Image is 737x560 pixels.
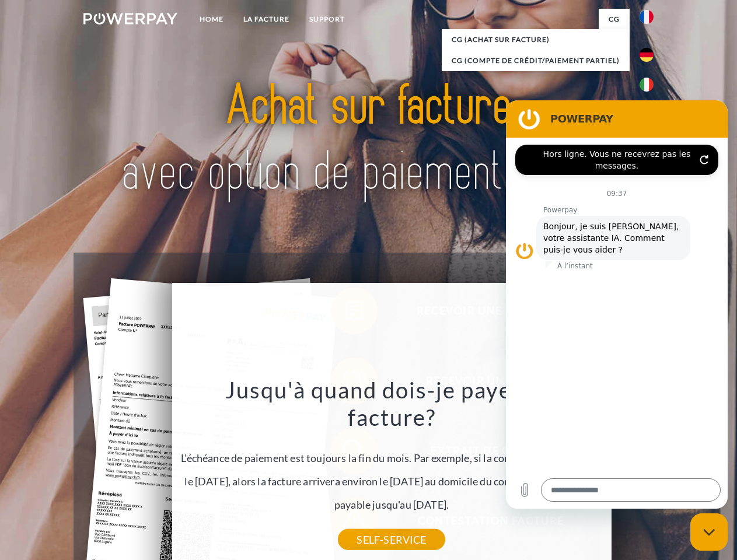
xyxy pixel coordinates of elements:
a: SELF-SERVICE [338,529,445,550]
a: CG (achat sur facture) [442,29,630,50]
img: it [640,78,654,92]
h3: Jusqu'à quand dois-je payer ma facture? [179,376,605,432]
a: LA FACTURE [233,9,299,30]
img: title-powerpay_fr.svg [111,56,626,223]
img: fr [640,10,654,24]
iframe: Fenêtre de messagerie [506,100,728,509]
a: Support [299,9,355,30]
a: CG (Compte de crédit/paiement partiel) [442,50,630,71]
a: CG [599,9,630,30]
div: L'échéance de paiement est toujours la fin du mois. Par exemple, si la commande a été passée le [... [179,376,605,540]
iframe: Bouton de lancement de la fenêtre de messagerie, conversation en cours [690,513,728,551]
img: logo-powerpay-white.svg [83,13,177,24]
img: de [640,48,654,62]
a: Home [190,9,233,30]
